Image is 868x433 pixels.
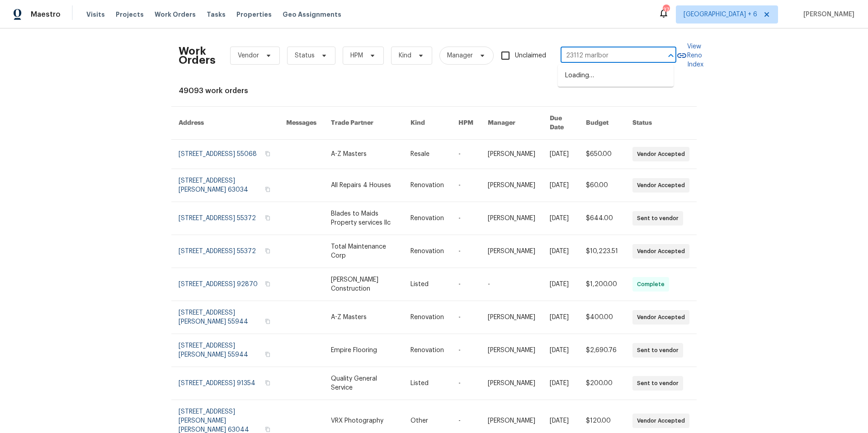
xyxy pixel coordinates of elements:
[451,202,481,235] td: -
[171,107,279,140] th: Address
[403,202,451,235] td: Renovation
[295,51,315,60] span: Status
[324,301,403,334] td: A-Z Masters
[236,10,272,19] span: Properties
[481,169,542,202] td: [PERSON_NAME]
[264,350,272,358] button: Copy Address
[403,169,451,202] td: Renovation
[264,379,272,387] button: Copy Address
[116,10,144,19] span: Projects
[663,5,669,14] div: 37
[481,301,542,334] td: [PERSON_NAME]
[676,42,703,69] a: View Reno Index
[283,10,341,19] span: Geo Assignments
[324,235,403,268] td: Total Maintenance Corp
[481,235,542,268] td: [PERSON_NAME]
[264,214,272,222] button: Copy Address
[561,49,651,63] input: Enter in an address
[324,107,403,140] th: Trade Partner
[264,150,272,158] button: Copy Address
[264,280,272,288] button: Copy Address
[542,107,579,140] th: Due Date
[403,268,451,301] td: Listed
[179,47,216,65] h2: Work Orders
[264,185,272,193] button: Copy Address
[481,367,542,400] td: [PERSON_NAME]
[324,202,403,235] td: Blades to Maids Property services llc
[481,268,542,301] td: -
[350,51,363,60] span: HPM
[481,140,542,169] td: [PERSON_NAME]
[451,268,481,301] td: -
[399,51,411,60] span: Kind
[451,301,481,334] td: -
[238,51,259,60] span: Vendor
[86,10,105,19] span: Visits
[324,140,403,169] td: A-Z Masters
[665,49,677,62] button: Close
[451,334,481,367] td: -
[579,107,625,140] th: Budget
[264,317,272,325] button: Copy Address
[403,235,451,268] td: Renovation
[800,10,854,19] span: [PERSON_NAME]
[264,247,272,255] button: Copy Address
[207,11,226,18] span: Tasks
[451,235,481,268] td: -
[155,10,196,19] span: Work Orders
[324,268,403,301] td: [PERSON_NAME] Construction
[515,51,546,61] span: Unclaimed
[451,140,481,169] td: -
[279,107,324,140] th: Messages
[324,367,403,400] td: Quality General Service
[481,334,542,367] td: [PERSON_NAME]
[451,367,481,400] td: -
[481,107,542,140] th: Manager
[403,107,451,140] th: Kind
[403,334,451,367] td: Renovation
[403,301,451,334] td: Renovation
[447,51,473,60] span: Manager
[684,10,757,19] span: [GEOGRAPHIC_DATA] + 6
[324,334,403,367] td: Empire Flooring
[451,169,481,202] td: -
[625,107,697,140] th: Status
[403,140,451,169] td: Resale
[324,169,403,202] td: All Repairs 4 Houses
[558,65,674,87] div: Loading…
[31,10,61,19] span: Maestro
[179,86,689,95] div: 49093 work orders
[451,107,481,140] th: HPM
[481,202,542,235] td: [PERSON_NAME]
[403,367,451,400] td: Listed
